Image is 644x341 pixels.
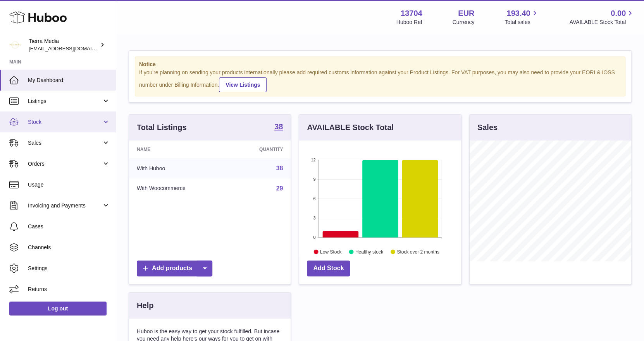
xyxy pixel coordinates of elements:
[307,260,350,276] a: Add Stock
[313,196,316,201] text: 6
[28,160,102,168] span: Orders
[28,77,110,84] span: My Dashboard
[396,19,422,26] div: Huboo Ref
[313,177,316,182] text: 9
[611,8,626,19] span: 0.00
[219,77,267,92] a: View Listings
[129,158,229,178] td: With Huboo
[274,123,283,130] strong: 38
[28,265,110,272] span: Settings
[313,216,316,220] text: 3
[28,181,110,188] span: Usage
[28,139,102,147] span: Sales
[28,244,110,251] span: Channels
[137,300,153,311] h3: Help
[28,223,110,230] span: Cases
[307,122,393,133] h3: AVAILABLE Stock Total
[477,122,498,133] h3: Sales
[505,19,539,26] span: Total sales
[569,19,635,26] span: AVAILABLE Stock Total
[28,98,102,105] span: Listings
[401,8,422,19] strong: 13704
[9,302,107,315] a: Log out
[320,249,342,254] text: Low Stock
[506,8,530,19] span: 193.40
[276,185,283,192] a: 29
[137,122,187,133] h3: Total Listings
[505,8,539,26] a: 193.40 Total sales
[229,141,291,158] th: Quantity
[569,8,635,26] a: 0.00 AVAILABLE Stock Total
[129,178,229,199] td: With Woocommerce
[139,61,621,68] strong: Notice
[29,38,98,52] div: Tierra Media
[311,158,316,162] text: 12
[28,118,102,126] span: Stock
[29,45,114,51] span: [EMAIL_ADDRESS][DOMAIN_NAME]
[274,123,283,132] a: 38
[276,165,283,171] a: 38
[313,235,316,240] text: 0
[129,141,229,158] th: Name
[139,69,621,92] div: If you're planning on sending your products internationally please add required customs informati...
[9,39,21,51] img: hola.tierramedia@gmail.com
[453,19,475,26] div: Currency
[397,249,439,254] text: Stock over 2 months
[355,249,384,254] text: Healthy stock
[458,8,474,19] strong: EUR
[137,260,212,276] a: Add products
[28,202,102,209] span: Invoicing and Payments
[28,286,110,293] span: Returns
